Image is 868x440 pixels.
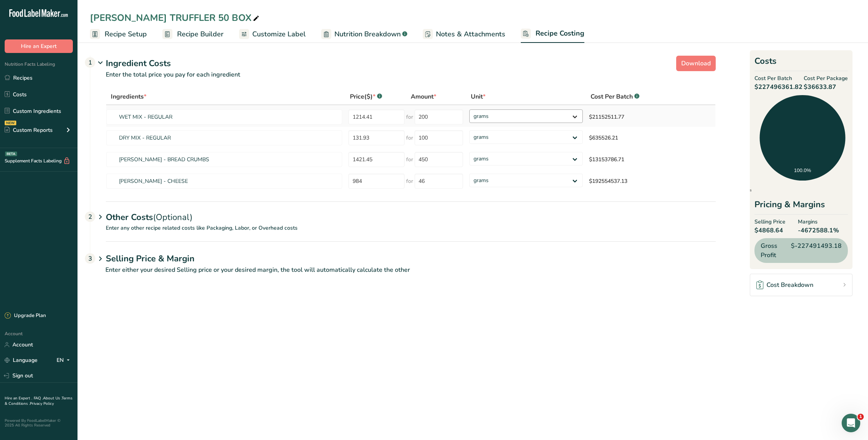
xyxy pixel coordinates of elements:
[586,170,706,192] td: $192554537.13
[754,82,803,92] span: $227496361.82
[754,55,848,71] h2: Costs
[406,155,413,164] span: for
[804,82,848,92] span: $36633.87
[804,74,848,82] span: Cost Per Package
[798,226,839,235] span: -4672588.1%
[798,218,839,226] span: Margins
[34,396,43,401] a: FAQ .
[5,396,32,401] a: Hire an Expert .
[406,177,413,185] span: for
[350,92,382,101] div: Price($)
[90,70,716,89] p: Enter the total price you pay for each ingredient
[754,198,848,215] div: Pricing & Margins
[586,105,706,127] td: $21152511.77
[791,241,842,260] span: $-227491493.18
[406,113,413,121] span: for
[728,188,752,192] span: Ingredients
[521,25,584,43] a: Recipe Costing
[90,265,716,284] p: Enter either your desired Selling price or your desired margin, the tool will automatically calcu...
[411,92,436,101] span: Amount
[334,29,401,39] span: Nutrition Breakdown
[106,201,716,224] div: Other Costs
[85,57,95,68] div: 1
[5,126,53,134] div: Custom Reports
[177,29,224,39] span: Recipe Builder
[5,312,46,320] div: Upgrade Plan
[111,92,146,101] span: Ingredients
[858,414,864,420] span: 1
[423,26,505,43] a: Notes & Attachments
[90,26,147,43] a: Recipe Setup
[252,29,306,39] span: Customize Label
[90,11,261,25] div: [PERSON_NAME] TRUFFLER 50 BOX
[586,148,706,170] td: $13153786.71
[153,211,193,223] span: (Optional)
[761,241,791,260] span: Gross Profit
[106,252,716,265] h1: Selling Price & Margin
[5,152,17,156] div: BETA
[90,224,716,241] p: Enter any other recipe related costs like Packaging, Labor, or Overhead costs
[436,29,505,39] span: Notes & Attachments
[43,396,62,401] a: About Us .
[5,396,72,406] a: Terms & Conditions .
[162,26,224,43] a: Recipe Builder
[85,253,95,264] div: 3
[30,401,54,406] a: Privacy Policy
[5,121,16,125] div: NEW
[842,414,860,432] iframe: Intercom live chat
[239,26,306,43] a: Customize Label
[756,280,813,290] div: Cost Breakdown
[681,59,711,68] span: Download
[5,418,73,428] div: Powered By FoodLabelMaker © 2025 All Rights Reserved
[106,57,716,70] div: Ingredient Costs
[85,211,95,222] div: 2
[5,39,73,53] button: Hire an Expert
[754,74,803,82] span: Cost Per Batch
[591,92,633,101] span: Cost Per Batch
[105,29,147,39] span: Recipe Setup
[57,356,73,365] div: EN
[406,134,413,142] span: for
[586,127,706,148] td: $635526.21
[5,353,38,367] a: Language
[536,28,584,39] span: Recipe Costing
[321,26,407,43] a: Nutrition Breakdown
[754,226,785,235] span: $4868.64
[471,92,486,101] span: Unit
[754,218,785,226] span: Selling Price
[676,56,716,71] button: Download
[750,274,852,296] a: Cost Breakdown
